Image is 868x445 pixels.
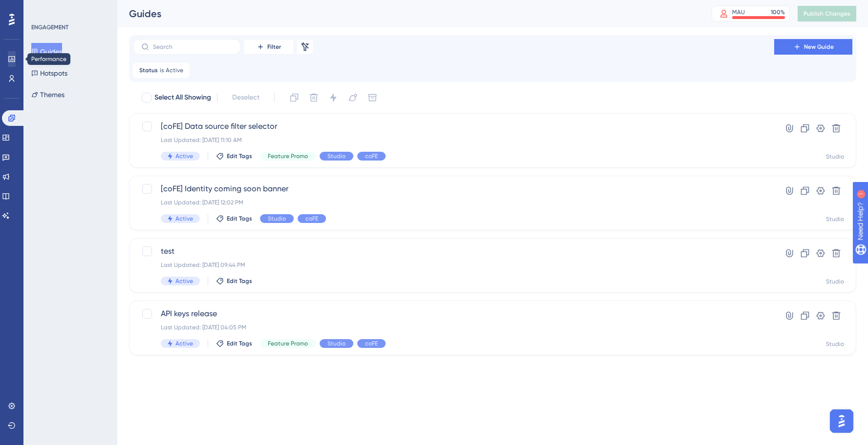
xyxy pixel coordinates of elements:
button: Edit Tags [216,215,252,222]
span: Studio [327,340,346,347]
span: Edit Tags [227,340,252,347]
span: Edit Tags [227,277,252,285]
button: Guides [31,43,62,61]
span: [coFE] Identity coming soon banner [161,183,746,195]
div: Last Updated: [DATE] 12:02 PM [161,199,746,206]
div: MAU [732,8,745,16]
span: Studio [268,215,286,222]
iframe: UserGuiding AI Assistant Launcher [827,406,856,436]
input: Search [153,43,232,50]
div: Guides [129,7,687,20]
div: Studio [826,278,844,285]
button: Edit Tags [216,277,252,285]
span: Select All Showing [154,92,211,103]
div: Studio [826,153,844,161]
span: test [161,245,746,257]
span: API keys release [161,308,746,320]
span: coFE [365,340,378,347]
span: Status [139,66,158,74]
div: Last Updated: [DATE] 04:05 PM [161,324,746,331]
span: Active [175,340,193,347]
span: [coFE] Data source filter selector [161,121,746,132]
div: 100 % [771,8,785,16]
button: Publish Changes [798,6,856,21]
span: Deselect [232,92,260,103]
button: Edit Tags [216,152,252,160]
button: New Guide [774,39,852,55]
span: coFE [365,152,378,160]
div: Studio [826,340,844,348]
button: Themes [31,86,65,103]
button: Deselect [223,89,268,106]
span: New Guide [804,43,834,51]
div: Studio [826,215,844,223]
span: Active [175,277,193,285]
div: Last Updated: [DATE] 11:10 AM [161,136,746,144]
button: Hotspots [31,64,67,82]
span: coFE [305,215,318,222]
span: Active [175,152,193,160]
div: ENGAGEMENT [31,23,68,31]
div: 1 [68,5,71,13]
button: Filter [244,39,293,55]
span: Need Help? [23,2,61,14]
span: Edit Tags [227,152,252,160]
span: Studio [327,152,346,160]
button: Edit Tags [216,340,252,347]
span: Feature Promo [268,152,308,160]
span: Active [175,215,193,222]
span: Filter [267,43,281,51]
span: Publish Changes [803,10,850,18]
span: Active [166,66,183,74]
span: Edit Tags [227,215,252,222]
span: is [160,66,164,74]
div: Last Updated: [DATE] 09:44 PM [161,261,746,269]
span: Feature Promo [268,340,308,347]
